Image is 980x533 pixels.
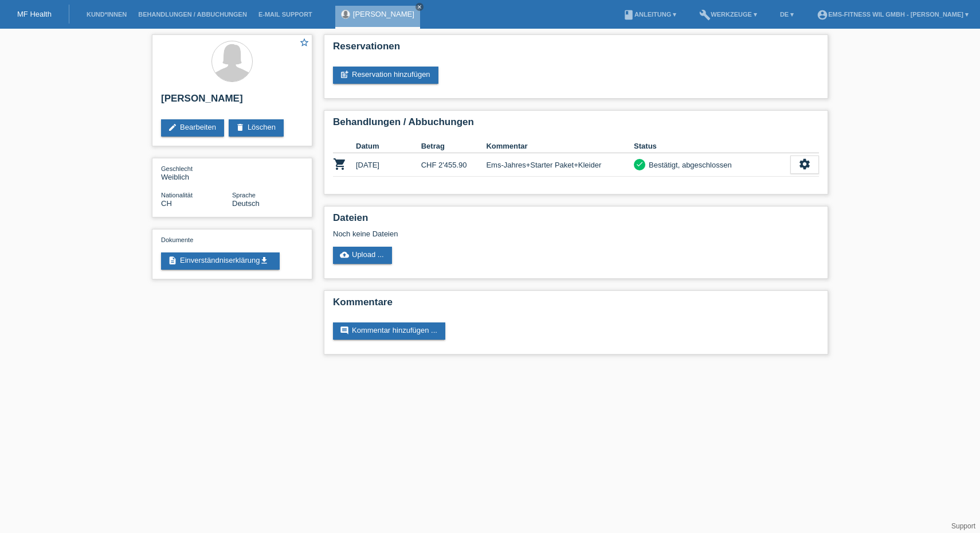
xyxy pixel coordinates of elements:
[421,139,487,153] th: Betrag
[260,256,269,265] i: get_app
[699,9,711,21] i: build
[236,123,245,132] i: delete
[623,9,634,21] i: book
[17,10,52,18] a: MF Health
[798,158,811,170] i: settings
[161,192,193,199] span: Nationalität
[161,199,172,208] span: Schweiz
[415,3,424,11] a: close
[356,153,421,177] td: [DATE]
[340,326,349,335] i: comment
[353,10,414,18] a: [PERSON_NAME]
[161,164,232,181] div: Weiblich
[421,153,487,177] td: CHF 2'455.90
[253,11,318,18] a: E-Mail Support
[486,139,634,153] th: Kommentar
[645,159,732,171] div: Bestätigt, abgeschlossen
[333,212,819,229] h2: Dateien
[299,37,309,48] i: star_border
[951,522,975,530] a: Support
[333,229,683,238] div: Noch keine Dateien
[486,153,634,177] td: Ems-Jahres+Starter Paket+Kleider
[333,157,347,171] i: POSP00025257
[168,123,177,132] i: edit
[333,116,819,134] h2: Behandlungen / Abbuchungen
[333,322,445,340] a: commentKommentar hinzufügen ...
[132,11,253,18] a: Behandlungen / Abbuchungen
[333,67,438,84] a: post_addReservation hinzufügen
[340,250,349,259] i: cloud_upload
[161,236,193,243] span: Dokumente
[356,139,421,153] th: Datum
[811,11,974,18] a: account_circleEMS-Fitness Wil GmbH - [PERSON_NAME] ▾
[617,11,682,18] a: bookAnleitung ▾
[161,119,224,137] a: editBearbeiten
[299,37,309,49] a: star_border
[417,4,422,10] i: close
[333,41,819,58] h2: Reservationen
[636,160,644,168] i: check
[229,119,284,137] a: deleteLöschen
[81,11,132,18] a: Kund*innen
[161,252,280,270] a: descriptionEinverständniserklärungget_app
[774,11,799,18] a: DE ▾
[232,199,260,208] span: Deutsch
[333,297,819,314] h2: Kommentare
[161,93,303,110] h2: [PERSON_NAME]
[693,11,763,18] a: buildWerkzeuge ▾
[333,247,392,264] a: cloud_uploadUpload ...
[232,192,256,199] span: Sprache
[340,70,349,79] i: post_add
[161,165,193,172] span: Geschlecht
[817,9,828,21] i: account_circle
[634,139,790,153] th: Status
[168,256,177,265] i: description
